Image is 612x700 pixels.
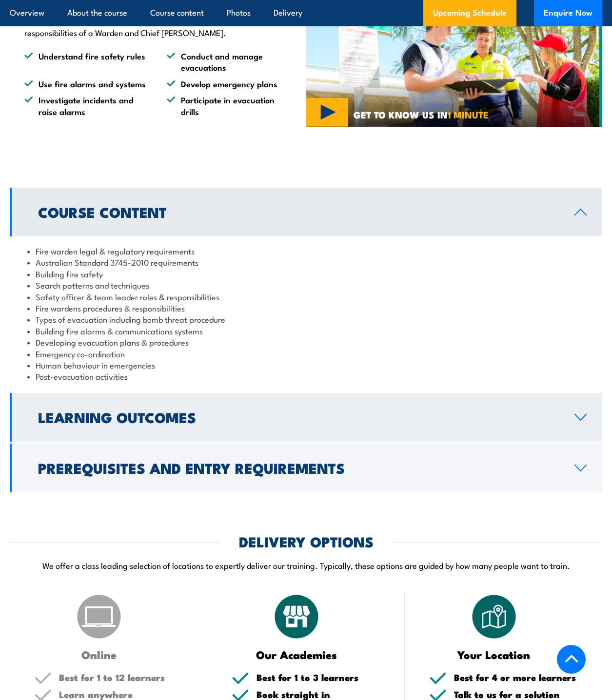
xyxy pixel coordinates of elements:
[27,348,585,359] li: Emergency co-ordination
[27,359,585,370] li: Human behaviour in emergencies
[34,649,163,660] h3: Online
[38,205,559,218] h2: Course Content
[10,188,602,236] a: Course Content
[10,444,602,492] a: Prerequisites and Entry Requirements
[27,256,585,268] li: Australian Standard 3745-2010 requirements
[239,535,374,547] h2: DELIVERY OPTIONS
[454,690,578,699] h5: Talk to us for a solution
[27,370,585,382] li: Post-evacuation activities
[167,50,292,73] li: Conduct and manage evacuations
[59,690,183,699] h5: Learn anywhere
[27,336,585,348] li: Developing evacuation plans & procedures
[10,393,602,442] a: Learning Outcomes
[27,291,585,302] li: Safety officer & team leader roles & responsibilities
[257,690,380,699] h5: Book straight in
[448,107,489,121] strong: 1 MINUTE
[429,649,558,660] h3: Your Location
[167,78,292,89] li: Develop emergency plans
[27,313,585,325] li: Types of evacuation including bomb threat procedure
[354,110,489,119] span: GET TO KNOW US IN
[454,673,578,682] h5: Best for 4 or more learners
[24,50,149,73] li: Understand fire safety rules
[24,94,149,117] li: Investigate incidents and raise alarms
[257,673,380,682] h5: Best for 1 to 3 learners
[27,302,585,313] li: Fire wardens procedures & responsibilities
[38,461,559,474] h2: Prerequisites and Entry Requirements
[38,410,559,423] h2: Learning Outcomes
[59,673,183,682] h5: Best for 1 to 12 learners
[10,560,602,571] p: We offer a class leading selection of locations to expertly deliver our training. Typically, thes...
[232,649,361,660] h3: Our Academies
[27,268,585,279] li: Building fire safety
[27,325,585,336] li: Building fire alarms & communications systems
[27,245,585,256] li: Fire warden legal & regulatory requirements
[167,94,292,117] li: Participate in evacuation drills
[27,279,585,291] li: Search patterns and techniques
[24,78,149,89] li: Use fire alarms and systems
